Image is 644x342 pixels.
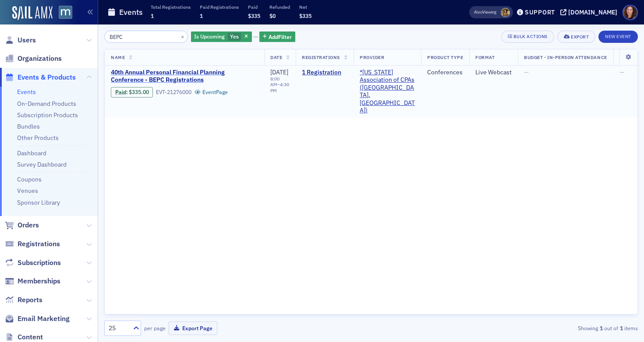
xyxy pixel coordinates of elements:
div: EVT-21276000 [156,89,191,95]
a: Reports [5,295,42,305]
div: [DOMAIN_NAME] [568,8,617,16]
div: Showing out of items [466,324,638,332]
span: Subscriptions [18,258,61,268]
span: 1 [200,12,203,19]
span: Memberships [18,276,60,286]
time: 8:00 AM [270,76,280,87]
span: $0 [269,12,276,19]
img: SailAMX [12,6,53,20]
span: Organizations [18,54,62,63]
button: AddFilter [259,31,295,42]
p: Total Registrations [151,4,191,10]
div: Also [474,9,482,15]
a: On-Demand Products [17,100,76,108]
input: Search… [104,31,188,43]
a: Orders [5,220,39,230]
span: Content [18,332,43,342]
span: Provider [360,54,384,60]
span: Registrations [18,239,60,249]
button: Export [557,31,595,43]
a: Users [5,35,36,45]
a: Email Marketing [5,314,70,324]
span: Add Filter [269,33,292,41]
p: Net [299,4,311,10]
div: – [270,76,290,93]
span: Budget - In-Person Attendance [524,54,607,60]
a: 40th Annual Personal Financial Planning Conference - BEPC Registrations [111,69,258,84]
span: Laura Swann [501,8,510,17]
div: Yes [191,31,252,42]
span: Orders [18,220,39,230]
span: 1 [151,12,154,19]
strong: 1 [598,324,604,332]
a: View Homepage [53,6,72,21]
div: Conferences [427,69,463,77]
a: Events [17,88,36,96]
a: EventPage [195,89,228,95]
span: [DATE] [270,68,288,76]
a: *[US_STATE] Association of CPAs ([GEOGRAPHIC_DATA], [GEOGRAPHIC_DATA]) [360,69,415,115]
span: — [619,68,624,76]
a: Dashboard [17,149,46,157]
button: [DOMAIN_NAME] [560,9,620,15]
span: Users [18,35,36,45]
a: Subscriptions [5,258,61,268]
a: Content [5,332,43,342]
p: Paid [248,4,260,10]
p: Paid Registrations [200,4,239,10]
h1: Events [119,7,143,17]
a: Organizations [5,54,62,63]
div: 25 [109,324,128,333]
div: Support [525,8,555,16]
span: $335.00 [129,89,149,95]
span: Email Marketing [18,314,70,324]
span: Format [475,54,495,60]
button: × [179,32,187,40]
div: Export [571,35,589,39]
span: — [524,68,529,76]
span: $335 [248,12,260,19]
button: New Event [598,31,638,43]
span: Events & Products [18,73,76,82]
span: : [115,89,129,95]
a: Memberships [5,276,60,286]
a: Sponsor Library [17,199,60,206]
span: Product Type [427,54,463,60]
a: Subscription Products [17,111,78,119]
span: Registrations [302,54,340,60]
time: 4:30 PM [270,81,289,93]
span: Profile [623,5,638,20]
p: Refunded [269,4,290,10]
span: Date [270,54,282,60]
a: Bundles [17,122,40,130]
span: Is Upcoming [194,33,225,40]
div: Paid: 1 - $33500 [111,87,153,98]
span: Yes [230,33,239,40]
span: Viewing [474,9,496,15]
span: *Maryland Association of CPAs (Timonium, MD) [360,69,415,115]
a: Survey Dashboard [17,161,67,168]
div: Bulk Actions [513,34,548,39]
span: $335 [299,12,311,19]
strong: 1 [618,324,624,332]
a: New Event [598,32,638,40]
a: Other Products [17,134,59,142]
label: per page [144,324,166,332]
a: Events & Products [5,73,76,82]
span: Reports [18,295,42,305]
img: SailAMX [59,6,72,19]
a: Coupons [17,175,42,183]
button: Bulk Actions [501,31,554,43]
a: Registrations [5,239,60,249]
a: Paid [115,89,126,95]
button: Export Page [169,321,217,335]
span: Name [111,54,125,60]
a: Venues [17,187,38,195]
a: 1 Registration [302,69,347,77]
div: Live Webcast [475,69,512,77]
